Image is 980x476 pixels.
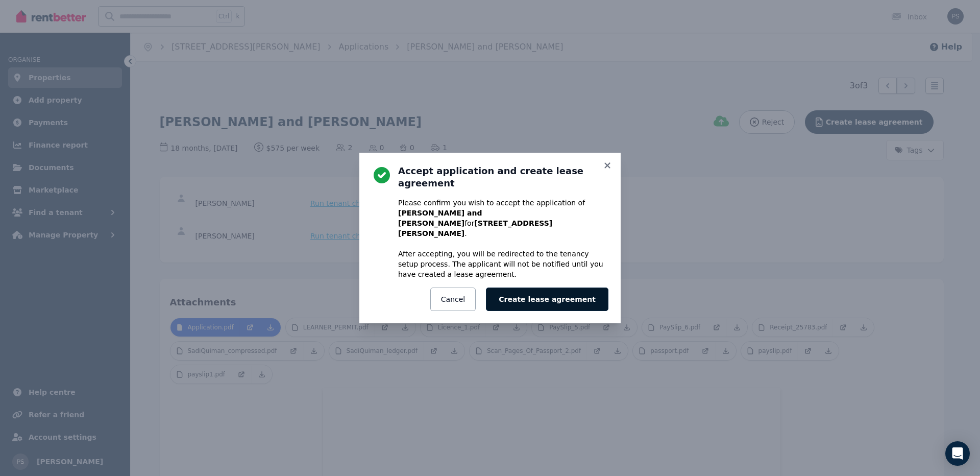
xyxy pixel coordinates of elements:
[398,219,552,237] b: [STREET_ADDRESS][PERSON_NAME]
[430,288,476,311] button: Cancel
[945,441,970,466] div: Open Intercom Messenger
[398,165,608,189] h3: Accept application and create lease agreement
[398,198,608,279] p: Please confirm you wish to accept the application of for . After accepting, you will be redirecte...
[486,288,608,311] button: Create lease agreement
[398,209,482,227] b: [PERSON_NAME] and [PERSON_NAME]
